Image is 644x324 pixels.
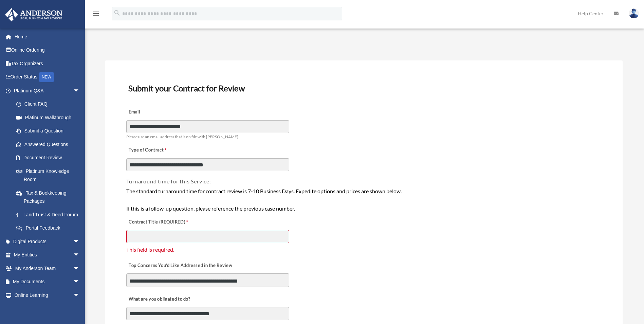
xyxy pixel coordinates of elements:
[10,111,90,124] a: Platinum Walkthrough
[126,246,174,253] span: This field is required.
[126,217,194,227] label: Contract Title (REQUIRED)
[126,134,238,139] span: Please use an email address that is on file with [PERSON_NAME]
[113,9,121,17] i: search
[5,70,90,84] a: Order StatusNEW
[73,262,87,275] span: arrow_drop_down
[126,187,601,213] div: The standard turnaround time for contract review is 7-10 Business Days. Expedite options and pric...
[5,288,90,302] a: Online Learningarrow_drop_down
[10,138,90,151] a: Answered Questions
[126,178,211,184] span: Turnaround time for this Service:
[10,97,90,111] a: Client FAQ
[5,30,90,43] a: Home
[39,72,54,82] div: NEW
[10,186,90,208] a: Tax & Bookkeeping Packages
[5,262,90,275] a: My Anderson Teamarrow_drop_down
[5,248,90,262] a: My Entitiesarrow_drop_down
[126,294,194,304] label: What are you obligated to do?
[10,124,90,138] a: Submit a Question
[10,151,87,165] a: Document Review
[3,8,65,21] img: Anderson Advisors Platinum Portal
[10,164,90,186] a: Platinum Knowledge Room
[73,84,87,98] span: arrow_drop_down
[73,235,87,249] span: arrow_drop_down
[92,10,100,18] i: menu
[92,12,100,18] a: menu
[126,146,194,155] label: Type of Contract
[5,43,90,57] a: Online Ordering
[5,57,90,70] a: Tax Organizers
[73,288,87,302] span: arrow_drop_down
[629,8,639,18] img: User Pic
[10,221,90,235] a: Portal Feedback
[73,275,87,289] span: arrow_drop_down
[73,248,87,262] span: arrow_drop_down
[5,84,90,97] a: Platinum Q&Aarrow_drop_down
[5,275,90,289] a: My Documentsarrow_drop_down
[126,108,194,117] label: Email
[126,81,602,95] h3: Submit your Contract for Review
[10,208,90,221] a: Land Trust & Deed Forum
[126,261,234,270] label: Top Concerns You’d Like Addressed in the Review
[5,235,90,248] a: Digital Productsarrow_drop_down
